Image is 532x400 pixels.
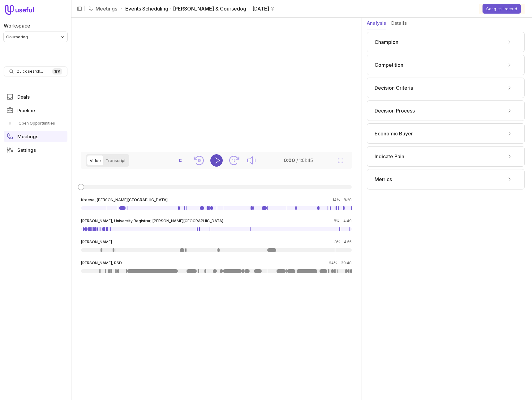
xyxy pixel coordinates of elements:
[391,18,407,29] button: Details
[103,155,128,165] button: Transcript
[4,91,67,102] a: Deals
[252,5,269,12] time: [DATE]
[332,198,352,202] div: 14%
[375,84,413,91] span: Decision Criteria
[17,148,36,152] span: Settings
[87,155,103,165] button: Video
[173,155,188,165] button: 1x
[343,219,352,223] time: 4:49
[483,4,521,14] button: Gong call record
[296,157,298,163] span: /
[4,118,67,128] div: Pipeline submenu
[334,240,352,245] div: 8%
[329,261,352,266] div: 64%
[17,134,38,139] span: Meetings
[284,157,295,163] time: 0:00
[246,5,252,12] span: ·
[4,22,30,29] label: Workspace
[81,198,168,202] span: Kreese, [PERSON_NAME][GEOGRAPHIC_DATA]
[245,154,257,167] button: Mute
[81,219,223,223] span: [PERSON_NAME], University Registrar, [PERSON_NAME][GEOGRAPHIC_DATA]
[17,95,30,99] span: Deals
[197,158,201,163] text: 15
[232,158,236,163] text: 15
[375,176,392,183] span: Metrics
[125,5,275,12] span: Events Scheduling - [PERSON_NAME] & Coursedog
[4,144,67,155] a: Settings
[375,153,404,160] span: Indicate Pain
[81,240,112,245] span: [PERSON_NAME]
[52,68,62,74] kbd: ⌘ K
[4,105,67,116] a: Pipeline
[334,154,347,167] button: Fullscreen
[341,261,352,265] time: 39:48
[4,118,67,128] a: Open Opportunities
[75,4,84,13] button: Collapse sidebar
[210,154,223,167] button: Play
[193,154,205,167] button: Seek back 15 seconds
[375,107,415,114] span: Decision Process
[16,69,43,74] span: Quick search...
[81,261,122,266] span: [PERSON_NAME], RSD
[4,131,67,142] a: Meetings
[375,130,413,137] span: Economic Buyer
[344,198,352,202] time: 8:20
[367,18,386,29] button: Analysis
[96,5,117,12] a: Meetings
[334,219,352,223] div: 8%
[344,240,352,244] time: 4:55
[299,157,313,163] time: 1:01:45
[84,5,86,12] span: |
[375,38,398,46] span: Champion
[375,61,403,69] span: Competition
[228,154,240,167] button: Seek forward 15 seconds
[17,108,35,113] span: Pipeline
